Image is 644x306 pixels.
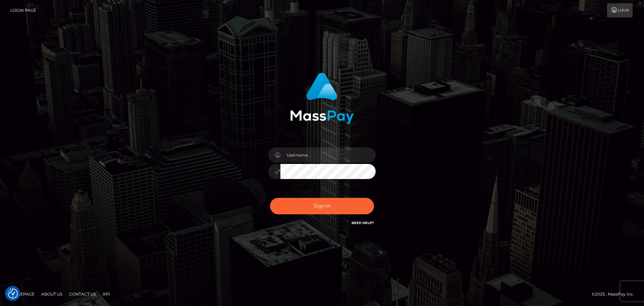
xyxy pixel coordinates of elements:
[8,289,18,299] button: Consent Preferences
[8,289,18,299] img: Revisit consent button
[39,289,65,299] a: About Us
[66,289,99,299] a: Contact Us
[352,221,374,225] a: Need Help?
[10,3,36,17] a: Login Page
[280,147,376,163] input: Username...
[100,289,113,299] a: API
[592,291,639,298] div: © 2025 , MassPay Inc.
[270,198,374,214] button: Sign in
[290,73,354,124] img: MassPay Login
[607,3,633,17] a: Login
[7,289,37,299] a: Homepage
